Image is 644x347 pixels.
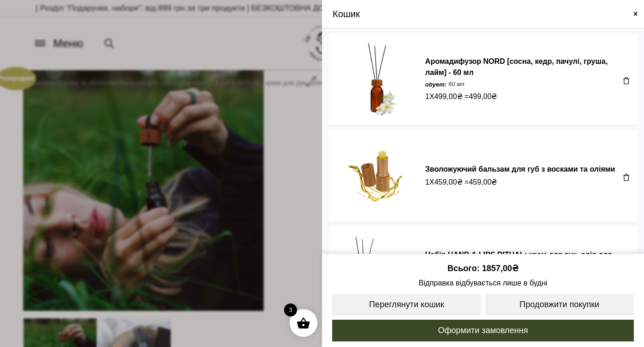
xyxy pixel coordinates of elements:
a: Зволожуючий бальзам для губ з восками та оліями [425,165,615,173]
bdi: 499,00 [434,93,463,100]
span: ₴ [457,91,463,102]
span: = [464,177,497,188]
span: 1 [425,91,429,102]
span: Відправка відбувається лише в будні [331,277,635,288]
a: Продовжити покупки [484,293,635,316]
a: Набір HAND & LIPS RITUAL: крем для рук, олія для кутикули, бальзам для губ - NORD [425,251,612,270]
span: Кошик [333,7,360,21]
span: 1 [425,177,429,188]
div: X [425,177,618,188]
span: ₴ [491,91,497,102]
a: Оформити замовлення [331,319,635,342]
span: ₴ [457,177,463,188]
span: ₴ [512,264,519,273]
div: X [425,91,618,102]
a: Переглянути кошик [331,293,482,316]
bdi: 459,00 [434,178,463,186]
bdi: 499,00 [469,93,497,100]
bdi: 459,00 [469,178,497,186]
span: 3 [284,304,297,316]
a: Аромадифузор NORD [сосна, кедр, пачулі, груша, лайм] - 60 мл [425,57,607,76]
span: Всього [447,264,482,273]
p: 60 мл [448,80,464,88]
dt: obyem: [425,80,446,89]
span: ₴ [491,177,497,188]
span: = [464,91,497,102]
bdi: 1857,00 [482,264,519,273]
